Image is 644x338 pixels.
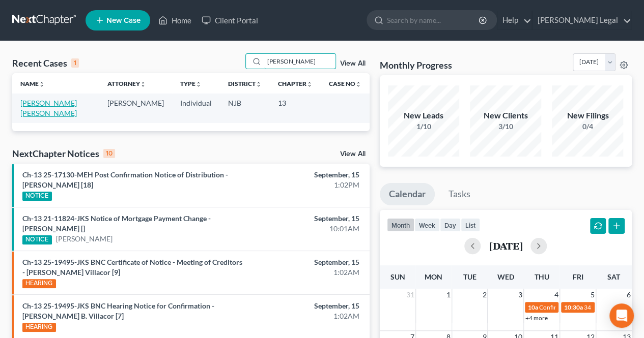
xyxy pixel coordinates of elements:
div: NOTICE [22,192,52,201]
a: Attorneyunfold_more [107,80,146,87]
div: 1 [71,58,79,68]
span: Tue [463,272,476,281]
span: 4 [553,289,559,301]
span: 5 [590,289,596,301]
input: Search by name... [264,54,335,69]
a: [PERSON_NAME] [PERSON_NAME] [20,99,77,117]
a: View All [340,60,366,67]
a: Typeunfold_more [180,80,202,87]
button: week [414,218,440,232]
div: 1:02AM [254,267,359,278]
a: Tasks [439,183,480,205]
a: Calendar [380,183,435,205]
a: View All [340,150,366,158]
div: NOTICE [22,235,52,244]
span: Thu [535,272,549,281]
div: September, 15 [254,213,359,224]
div: 10:01AM [254,224,359,234]
div: HEARING [22,279,56,288]
a: Client Portal [197,11,263,29]
span: 10:30a [564,303,583,311]
td: NJB [220,94,270,122]
h3: Monthly Progress [380,59,452,71]
div: 3/10 [470,121,541,132]
a: [PERSON_NAME] Legal [533,11,631,29]
div: 0/4 [552,121,623,132]
span: 1 [445,289,452,301]
div: 10 [103,149,115,158]
a: Ch-13 25-19495-JKS BNC Certificate of Notice - Meeting of Creditors - [PERSON_NAME] Villacor [9] [22,258,242,276]
i: unfold_more [306,81,313,87]
span: Sat [607,272,620,281]
a: Help [497,11,531,29]
div: NextChapter Notices [12,147,115,160]
a: Ch-13 25-19495-JKS BNC Hearing Notice for Confirmation - [PERSON_NAME] B. Villacor [7] [22,301,214,320]
span: 2 [481,289,487,301]
div: 1/10 [388,121,459,132]
button: day [440,218,461,232]
a: Chapterunfold_more [278,80,313,87]
a: Nameunfold_more [20,80,45,87]
div: New Clients [470,110,541,121]
a: Ch-13 25-17130-MEH Post Confirmation Notice of Distribution - [PERSON_NAME] [18] [22,170,228,189]
div: New Filings [552,110,623,121]
div: 1:02PM [254,180,359,190]
td: Individual [172,94,220,122]
div: September, 15 [254,257,359,267]
i: unfold_more [355,81,361,87]
span: 6 [626,289,632,301]
a: Case Nounfold_more [329,80,361,87]
span: 3 [517,289,523,301]
td: [PERSON_NAME] [99,94,172,122]
i: unfold_more [195,81,202,87]
button: month [387,218,414,232]
div: New Leads [388,110,459,121]
span: Sun [390,272,405,281]
span: 31 [405,289,415,301]
div: September, 15 [254,170,359,180]
i: unfold_more [140,81,146,87]
span: 10a [528,303,538,311]
div: HEARING [22,323,56,332]
h2: [DATE] [489,240,522,251]
td: 13 [270,94,321,122]
span: Fri [572,272,583,281]
a: [PERSON_NAME] [56,234,113,244]
span: New Case [106,17,141,24]
div: Recent Cases [12,57,79,69]
button: list [461,218,480,232]
input: Search by name... [387,11,480,29]
a: Ch-13 21-11824-JKS Notice of Mortgage Payment Change - [PERSON_NAME] [] [22,214,211,233]
div: 1:02AM [254,311,359,321]
i: unfold_more [39,81,45,87]
span: Mon [425,272,442,281]
a: +4 more [525,314,548,322]
span: Wed [497,272,514,281]
a: Home [153,11,197,29]
div: Open Intercom Messenger [609,303,634,328]
a: Districtunfold_more [228,80,262,87]
i: unfold_more [256,81,262,87]
div: September, 15 [254,301,359,311]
